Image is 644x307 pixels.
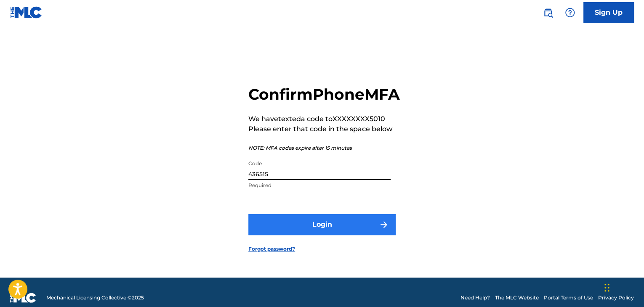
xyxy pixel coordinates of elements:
[248,114,400,124] p: We have texted a code to XXXXXXXX5010
[248,182,391,189] p: Required
[583,2,634,23] a: Sign Up
[604,275,609,300] div: Drag
[543,8,553,18] img: search
[495,294,539,302] a: The MLC Website
[460,294,490,302] a: Need Help?
[598,294,634,302] a: Privacy Policy
[248,214,396,235] button: Login
[248,85,400,104] h2: Confirm Phone MFA
[540,4,556,21] a: Public Search
[602,267,644,307] iframe: Chat Widget
[565,8,575,18] img: help
[562,4,578,21] div: Help
[10,293,36,303] img: logo
[379,220,389,230] img: f7272a7cc735f4ea7f67.svg
[46,294,144,302] span: Mechanical Licensing Collective © 2025
[248,245,295,253] a: Forgot password?
[10,6,43,19] img: MLC Logo
[248,124,400,134] p: Please enter that code in the space below
[248,144,400,152] p: NOTE: MFA codes expire after 15 minutes
[544,294,593,302] a: Portal Terms of Use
